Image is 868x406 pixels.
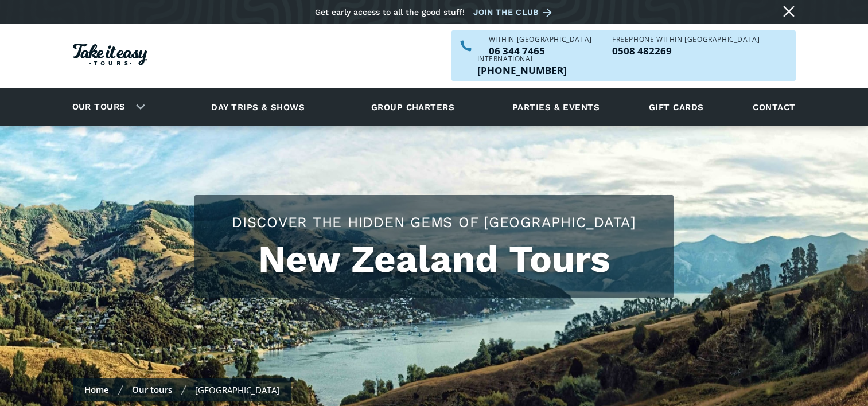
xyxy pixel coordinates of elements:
[315,7,465,17] div: Get early access to all the good stuff!
[195,384,279,396] div: [GEOGRAPHIC_DATA]
[357,91,469,123] a: Group charters
[64,93,134,120] a: Our tours
[477,65,567,75] p: [PHONE_NUMBER]
[612,46,760,56] a: Call us freephone within NZ on 0508482269
[132,384,172,395] a: Our tours
[477,56,567,63] div: International
[489,46,592,56] a: Call us within NZ on 063447465
[73,38,147,74] a: Homepage
[206,212,662,232] h2: Discover the hidden gems of [GEOGRAPHIC_DATA]
[73,378,291,401] nav: breadcrumbs
[73,44,147,65] img: Take it easy Tours logo
[206,238,662,281] h1: New Zealand Tours
[489,36,592,43] div: WITHIN [GEOGRAPHIC_DATA]
[612,36,760,43] div: Freephone WITHIN [GEOGRAPHIC_DATA]
[489,46,592,56] p: 06 344 7465
[780,2,798,21] a: Close message
[84,384,109,395] a: Home
[747,91,801,123] a: Contact
[473,5,556,19] a: Join the club
[612,46,760,56] p: 0508 482269
[643,91,710,123] a: Gift cards
[197,91,319,123] a: Day trips & shows
[477,65,567,75] a: Call us outside of NZ on +6463447465
[507,91,605,123] a: Parties & events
